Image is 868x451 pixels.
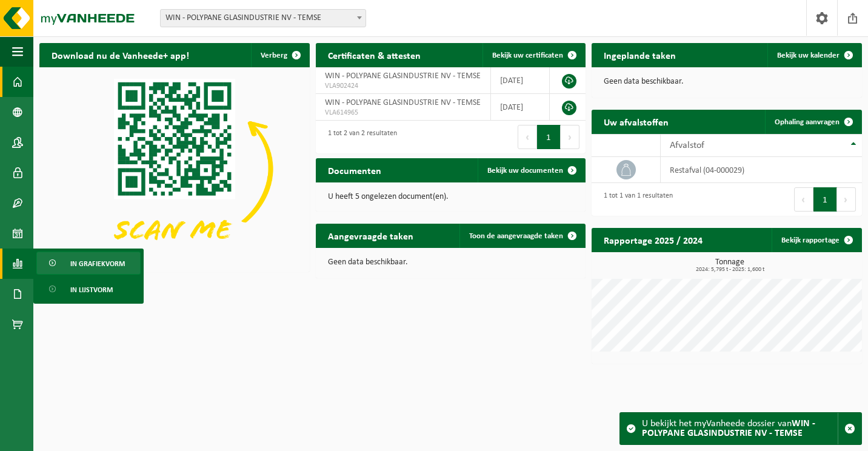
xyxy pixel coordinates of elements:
span: In lijstvorm [70,278,113,301]
span: WIN - POLYPANE GLASINDUSTRIE NV - TEMSE [161,10,366,27]
h2: Aangevraagde taken [316,224,426,247]
h2: Uw afvalstoffen [592,110,681,133]
span: WIN - POLYPANE GLASINDUSTRIE NV - TEMSE [160,9,366,27]
div: 1 tot 2 van 2 resultaten [322,124,397,150]
p: Geen data beschikbaar. [328,258,574,267]
a: Bekijk uw kalender [767,43,861,67]
td: [DATE] [491,94,550,121]
span: Verberg [261,52,287,59]
h2: Ingeplande taken [592,43,688,67]
button: Next [561,125,579,149]
button: Previous [518,125,537,149]
span: VLA902424 [325,81,482,91]
button: Verberg [251,43,309,67]
button: Next [837,187,856,212]
div: U bekijkt het myVanheede dossier van [642,413,838,444]
a: Toon de aangevraagde taken [459,224,584,248]
td: restafval (04-000029) [661,157,862,183]
h2: Download nu de Vanheede+ app! [39,43,201,67]
a: Ophaling aanvragen [765,110,861,134]
h2: Certificaten & attesten [316,43,433,67]
span: 2024: 5,795 t - 2025: 1,600 t [598,267,862,273]
h2: Rapportage 2025 / 2024 [592,228,715,252]
strong: WIN - POLYPANE GLASINDUSTRIE NV - TEMSE [642,419,815,438]
div: 1 tot 1 van 1 resultaten [598,186,673,213]
a: In grafiekvorm [36,252,141,275]
button: 1 [537,125,561,149]
a: Bekijk rapportage [772,228,861,252]
p: U heeft 5 ongelezen document(en). [328,193,574,201]
a: Bekijk uw certificaten [482,43,584,67]
a: In lijstvorm [36,278,141,301]
span: WIN - POLYPANE GLASINDUSTRIE NV - TEMSE [325,72,481,81]
h3: Tonnage [598,258,862,273]
span: Bekijk uw kalender [777,52,840,59]
img: Download de VHEPlus App [39,67,310,270]
span: Afvalstof [670,141,704,150]
span: In grafiekvorm [70,252,125,275]
button: 1 [813,187,837,212]
button: Previous [794,187,813,212]
span: Bekijk uw certificaten [492,52,563,59]
span: Ophaling aanvragen [775,118,840,126]
span: Bekijk uw documenten [487,167,563,175]
span: VLA614965 [325,108,482,118]
span: Toon de aangevraagde taken [469,232,563,240]
h2: Documenten [316,158,393,182]
a: Bekijk uw documenten [478,158,584,182]
p: Geen data beschikbaar. [604,78,850,86]
span: WIN - POLYPANE GLASINDUSTRIE NV - TEMSE [325,98,481,107]
td: [DATE] [491,67,550,94]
